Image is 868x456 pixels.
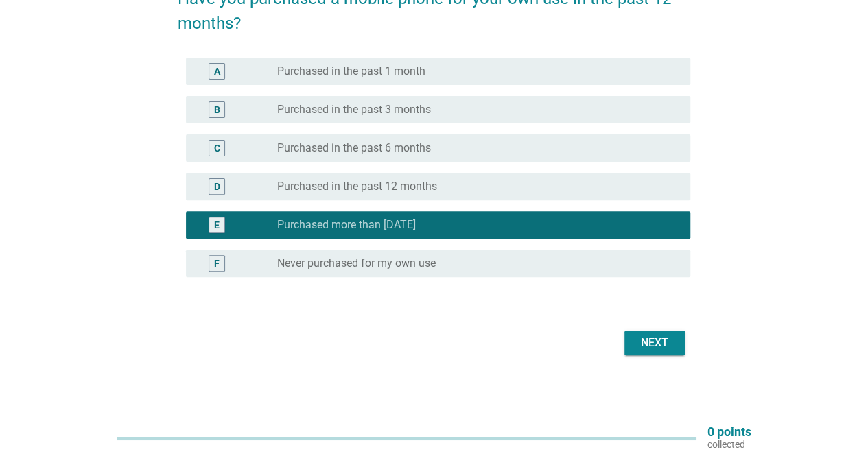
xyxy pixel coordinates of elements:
[214,141,220,156] div: C
[277,218,416,232] label: Purchased more than [DATE]
[214,180,220,194] div: D
[277,64,425,78] label: Purchased in the past 1 month
[707,426,751,438] p: 0 points
[277,141,431,155] label: Purchased in the past 6 months
[635,335,674,351] div: Next
[277,256,436,270] label: Never purchased for my own use
[214,103,220,117] div: B
[214,64,220,79] div: A
[277,103,431,117] label: Purchased in the past 3 months
[277,180,437,193] label: Purchased in the past 12 months
[707,438,751,451] p: collected
[214,218,220,232] div: E
[624,331,685,355] button: Next
[214,256,220,271] div: F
